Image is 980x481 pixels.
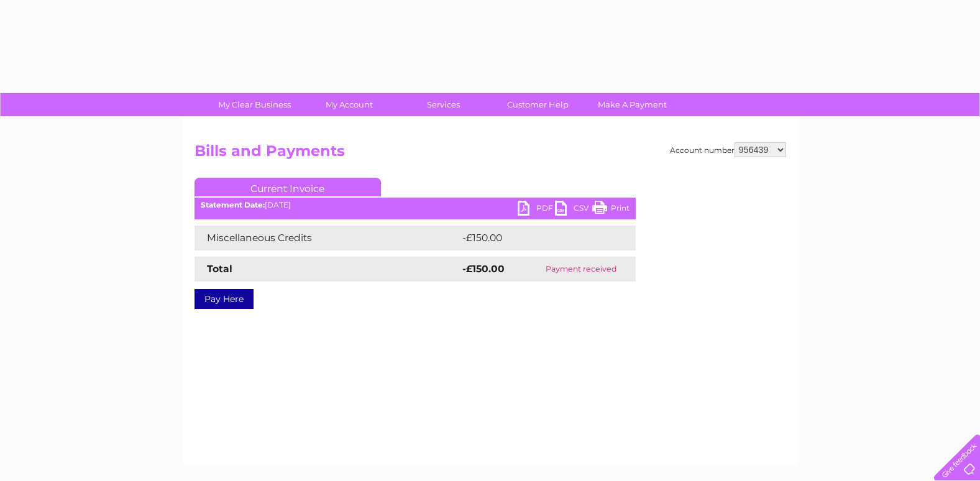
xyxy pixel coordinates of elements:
a: Customer Help [487,93,589,116]
a: Services [392,93,495,116]
a: Current Invoice [195,178,381,196]
a: Pay Here [195,289,254,309]
a: My Clear Business [203,93,306,116]
a: My Account [298,93,400,116]
a: Print [592,201,630,219]
td: Miscellaneous Credits [195,226,459,250]
b: Statement Date: [201,200,265,209]
a: Make A Payment [581,93,684,116]
a: PDF [518,201,555,219]
td: Payment received [527,257,635,282]
strong: -£150.00 [462,263,505,275]
div: Account number [670,142,786,157]
strong: Total [207,263,232,275]
h2: Bills and Payments [195,142,786,166]
div: [DATE] [195,201,636,209]
td: -£150.00 [459,226,615,250]
a: CSV [555,201,592,219]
